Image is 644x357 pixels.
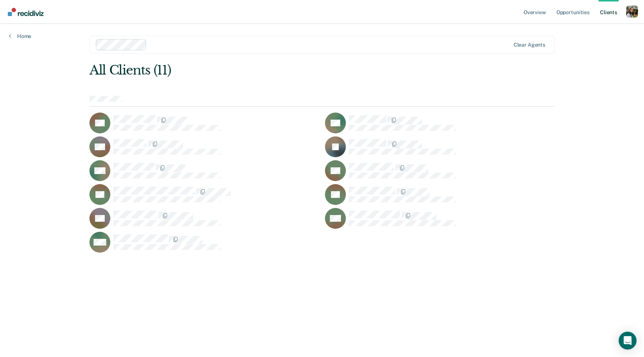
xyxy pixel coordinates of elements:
[8,8,44,16] img: Recidiviz
[89,63,461,78] div: All Clients (11)
[626,6,638,18] button: Profile dropdown button
[619,332,637,350] div: Open Intercom Messenger
[514,42,545,48] div: Clear agents
[9,33,31,40] a: Home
